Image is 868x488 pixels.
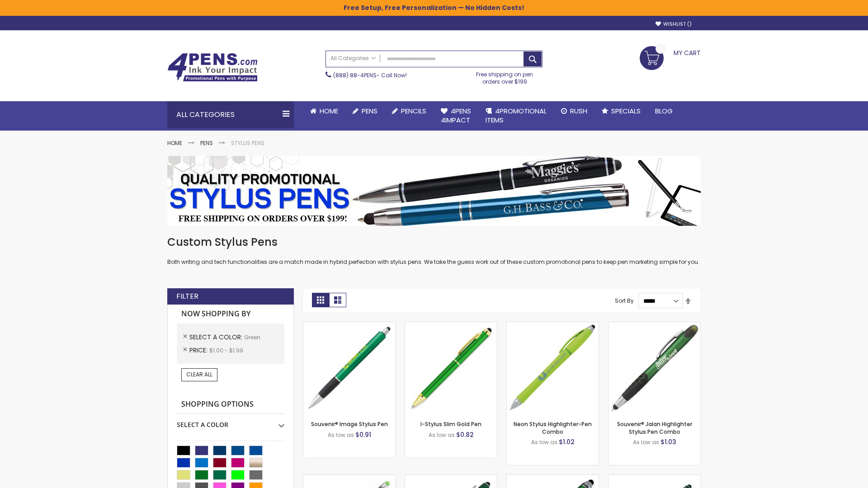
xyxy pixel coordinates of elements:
[303,101,345,121] a: Home
[434,101,478,131] a: 4Pens4impact
[311,420,388,428] a: Souvenir® Image Stylus Pen
[189,346,209,355] span: Price
[177,414,284,429] div: Select A Color
[467,67,543,85] div: Free shipping on pen orders over $199
[177,305,284,324] strong: Now Shopping by
[385,101,434,121] a: Pencils
[486,106,547,125] span: 4PROMOTIONAL ITEMS
[231,139,264,147] strong: Stylus Pens
[609,322,700,329] a: Souvenir® Jalan Highlighter Stylus Pen Combo-Green
[177,395,284,414] strong: Shopping Options
[609,322,700,414] img: Souvenir® Jalan Highlighter Stylus Pen Combo-Green
[531,438,557,446] span: As low as
[345,101,385,121] a: Pens
[570,106,587,116] span: Rush
[405,322,497,329] a: I-Stylus Slim Gold-Green
[507,322,599,414] img: Neon Stylus Highlighter-Pen Combo-Green
[648,101,680,121] a: Blog
[478,101,554,131] a: 4PROMOTIONALITEMS
[167,53,258,82] img: 4Pens Custom Pens and Promotional Products
[617,420,692,435] a: Souvenir® Jalan Highlighter Stylus Pen Combo
[328,431,354,439] span: As low as
[209,347,243,354] span: $1.00 - $1.99
[333,71,377,79] a: (888) 88-4PENS
[303,322,395,414] img: Souvenir® Image Stylus Pen-Green
[167,235,701,249] h1: Custom Stylus Pens
[167,139,182,147] a: Home
[660,437,676,446] span: $1.03
[429,431,455,439] span: As low as
[303,474,395,482] a: Islander Softy Gel with Stylus - ColorJet Imprint-Green
[362,106,377,116] span: Pens
[456,430,474,439] span: $0.82
[330,55,376,62] span: All Categories
[633,438,659,446] span: As low as
[401,106,426,116] span: Pencils
[615,297,634,305] label: Sort By
[405,322,497,414] img: I-Stylus Slim Gold-Green
[176,291,198,301] strong: Filter
[559,437,575,446] span: $1.02
[320,106,338,116] span: Home
[186,371,212,378] span: Clear All
[181,368,217,381] a: Clear All
[303,322,395,329] a: Souvenir® Image Stylus Pen-Green
[167,235,701,266] div: Both writing and tech functionalities are a match made in hybrid perfection with stylus pens. We ...
[405,474,497,482] a: Custom Soft Touch® Metal Pens with Stylus-Green
[189,333,244,342] span: Select A Color
[355,430,371,439] span: $0.91
[656,21,692,28] a: Wishlist
[244,333,260,341] span: Green
[507,322,599,329] a: Neon Stylus Highlighter-Pen Combo-Green
[554,101,594,121] a: Rush
[609,474,700,482] a: Colter Stylus Twist Metal Pen-Green
[167,101,294,128] div: All Categories
[441,106,471,125] span: 4Pens 4impact
[594,101,648,121] a: Specials
[333,71,407,79] span: - Call Now!
[420,420,481,428] a: I-Stylus Slim Gold Pen
[167,156,701,226] img: Stylus Pens
[312,293,329,307] strong: Grid
[507,474,599,482] a: Kyra Pen with Stylus and Flashlight-Green
[326,51,380,66] a: All Categories
[611,106,641,116] span: Specials
[200,139,213,147] a: Pens
[514,420,592,435] a: Neon Stylus Highlighter-Pen Combo
[655,106,673,116] span: Blog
